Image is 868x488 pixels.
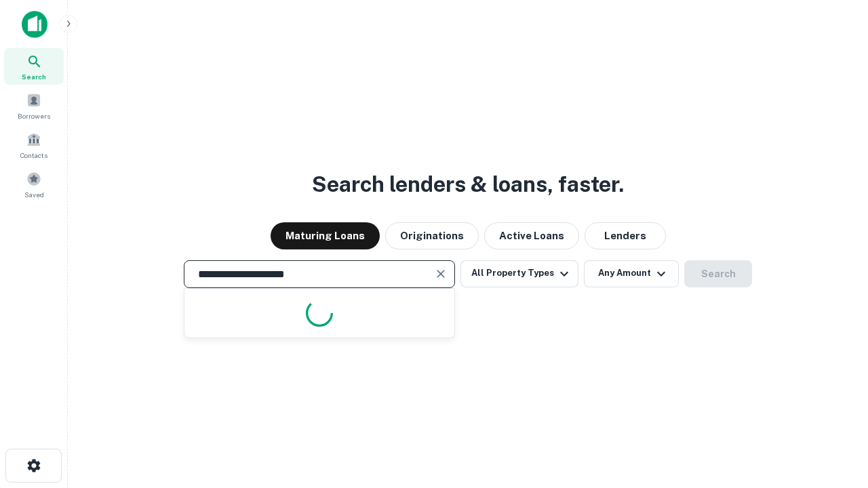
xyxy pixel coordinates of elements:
[18,110,50,121] span: Borrowers
[4,166,64,203] a: Saved
[20,150,47,161] span: Contacts
[24,189,44,200] span: Saved
[431,264,450,283] button: Clear
[800,380,868,445] iframe: Chat Widget
[22,11,47,38] img: capitalize-icon.png
[484,222,579,249] button: Active Loans
[271,222,380,249] button: Maturing Loans
[4,48,64,85] a: Search
[4,87,64,124] a: Borrowers
[22,71,46,82] span: Search
[584,260,679,287] button: Any Amount
[585,222,666,249] button: Lenders
[460,260,578,287] button: All Property Types
[312,168,624,201] h3: Search lenders & loans, faster.
[4,127,64,163] a: Contacts
[385,222,479,249] button: Originations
